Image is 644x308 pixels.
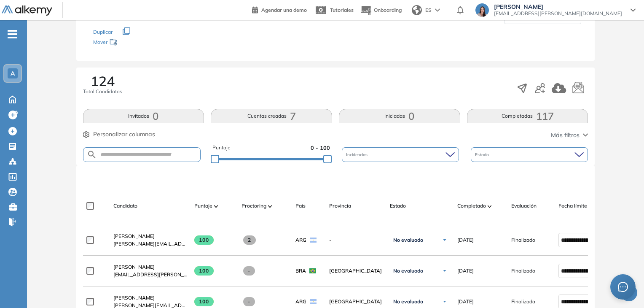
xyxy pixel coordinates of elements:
[374,7,402,13] span: Onboarding
[194,235,214,245] span: 100
[310,299,317,304] img: ARG
[551,131,580,140] span: Más filtros
[346,151,369,158] span: Incidencias
[412,5,422,15] img: world
[339,109,460,123] button: Iniciadas0
[93,35,177,51] div: Mover
[558,202,587,210] span: Fecha límite
[261,7,307,13] span: Agendar una demo
[295,202,306,210] span: País
[93,130,155,139] span: Personalizar columnas
[252,4,307,14] a: Agendar una demo
[212,144,231,152] span: Puntaje
[393,237,423,243] span: No evaluado
[435,8,440,12] img: arrow
[457,298,474,305] span: [DATE]
[241,202,266,210] span: Proctoring
[390,202,406,210] span: Estado
[471,147,588,162] div: Estado
[310,238,317,243] img: ARG
[211,109,332,123] button: Cuentas creadas7
[360,1,402,19] button: Onboarding
[113,271,188,278] span: [EMAIL_ADDRESS][PERSON_NAME][DOMAIN_NAME]
[194,266,214,276] span: 100
[113,263,188,271] a: [PERSON_NAME]
[467,109,588,123] button: Completadas117
[329,236,383,244] span: -
[295,298,306,305] span: ARG
[511,267,535,275] span: Finalizado
[194,202,212,210] span: Puntaje
[113,264,155,270] span: [PERSON_NAME]
[2,5,52,16] img: Logo
[113,202,137,210] span: Candidato
[457,267,474,275] span: [DATE]
[393,267,423,274] span: No evaluado
[425,6,432,14] span: ES
[329,267,383,275] span: [GEOGRAPHIC_DATA]
[83,130,155,139] button: Personalizar columnas
[442,268,447,273] img: Ícono de flecha
[457,236,474,244] span: [DATE]
[511,298,535,305] span: Finalizado
[113,240,188,248] span: [PERSON_NAME][EMAIL_ADDRESS][PERSON_NAME][DOMAIN_NAME]
[113,232,188,240] a: [PERSON_NAME]
[494,10,622,17] span: [EMAIL_ADDRESS][PERSON_NAME][DOMAIN_NAME]
[194,297,214,306] span: 100
[618,282,628,292] span: message
[457,202,486,210] span: Completado
[551,131,588,140] button: Más filtros
[93,29,113,35] span: Duplicar
[243,266,255,276] span: -
[488,205,492,208] img: [missing "en.ARROW_ALT" translation]
[329,298,383,305] span: [GEOGRAPHIC_DATA]
[243,235,256,245] span: 2
[475,151,491,158] span: Estado
[83,109,204,123] button: Invitados0
[87,149,97,160] img: SEARCH_ALT
[442,238,447,243] img: Ícono de flecha
[243,297,255,306] span: -
[311,144,330,152] span: 0 - 100
[83,88,122,95] span: Total Candidatos
[113,294,188,302] a: [PERSON_NAME]
[91,74,115,88] span: 124
[342,147,459,162] div: Incidencias
[8,33,17,35] i: -
[214,205,218,208] img: [missing "en.ARROW_ALT" translation]
[494,3,622,10] span: [PERSON_NAME]
[113,233,155,239] span: [PERSON_NAME]
[393,298,423,305] span: No evaluado
[295,267,306,275] span: BRA
[11,70,15,77] span: A
[268,205,272,208] img: [missing "en.ARROW_ALT" translation]
[442,299,447,304] img: Ícono de flecha
[295,236,306,244] span: ARG
[330,7,354,13] span: Tutoriales
[511,202,537,210] span: Evaluación
[329,202,351,210] span: Provincia
[113,294,155,301] span: [PERSON_NAME]
[309,268,316,273] img: BRA
[511,236,535,244] span: Finalizado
